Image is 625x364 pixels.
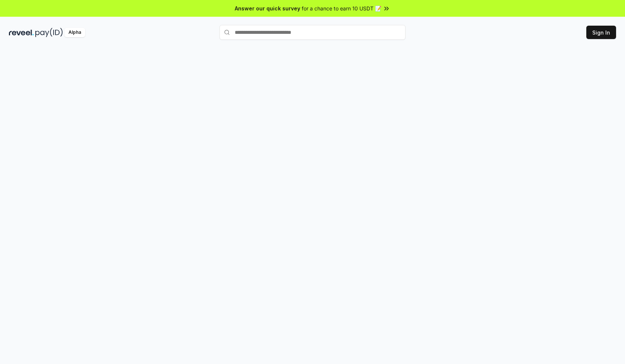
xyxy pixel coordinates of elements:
[586,26,616,39] button: Sign In
[35,28,63,37] img: pay_id
[235,4,300,12] span: Answer our quick survey
[302,4,381,12] span: for a chance to earn 10 USDT 📝
[64,28,85,37] div: Alpha
[9,28,34,37] img: reveel_dark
